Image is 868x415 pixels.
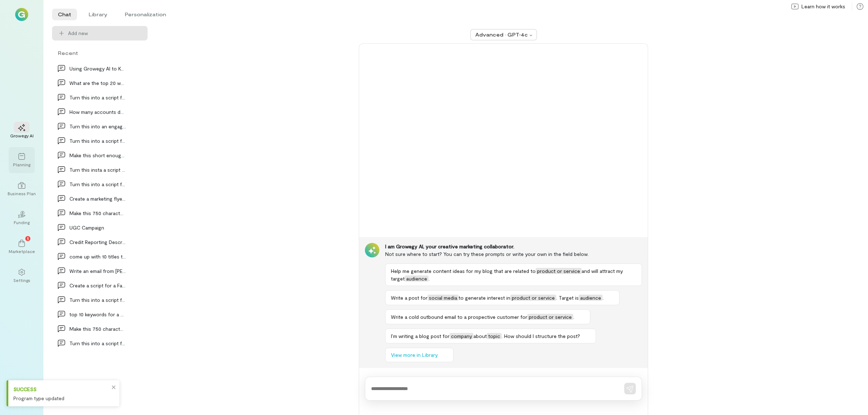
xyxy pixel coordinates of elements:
[69,108,126,116] div: How many accounts do I need to build a business c…
[801,3,845,10] span: Learn how it works
[473,333,487,339] span: about
[69,282,126,289] div: Create a script for a Facebook Reel. Make the sc…
[13,385,109,393] div: Success
[391,314,527,320] span: Write a cold outbound email to a prospective customer for
[69,339,126,347] div: Turn this into a script for a compelling and educ…
[69,267,126,275] div: Write an email from [PERSON_NAME] Twist, Customer Success…
[14,219,30,225] div: Funding
[603,295,604,301] span: .
[68,30,88,37] span: Add new
[385,348,454,362] button: View more in Library
[385,329,596,343] button: I’m writing a blog post forcompanyabouttopic. How should I structure the post?
[69,137,126,145] div: Turn this into a script for an Instagram Reel: W…
[385,264,642,286] button: Help me generate content ideas for my blog that are related toproduct or serviceand will attract ...
[69,123,126,130] div: Turn this into an engaging script for a social me…
[69,238,126,246] div: Credit Reporting Descrepancies
[429,275,430,282] span: .
[487,333,502,339] span: topic
[69,253,126,260] div: come up with 10 titles that say: Journey Towards…
[9,248,35,254] div: Marketplace
[391,333,450,339] span: I’m writing a blog post for
[527,314,573,320] span: product or service
[450,333,473,339] span: company
[391,268,536,274] span: Help me generate content ideas for my blog that are related to
[391,351,438,359] span: View more in Library
[119,9,172,20] li: Personalization
[111,383,116,391] button: close
[502,333,580,339] span: . How should I structure the post?
[385,250,642,258] div: Not sure where to start? You can try these prompts or write your own in the field below.
[459,295,510,301] span: to generate interest in
[9,118,35,144] a: Growegy AI
[8,191,36,196] div: Business Plan
[69,209,126,217] div: Make this 750 characters or less: Paying Before…
[69,166,126,174] div: Turn this insta a script for an instagram reel:…
[52,49,148,57] div: Recent
[69,180,126,188] div: Turn this into a script for a facebook reel: Wha…
[391,295,427,301] span: Write a post for
[385,309,590,324] button: Write a cold outbound email to a prospective customer forproduct or service.
[9,234,35,260] a: Marketplace
[69,224,126,231] div: UGC Campaign
[405,275,429,282] span: audience
[385,243,642,250] div: I am Growegy AI, your creative marketing collaborator.
[9,176,35,202] a: Business Plan
[83,9,113,20] li: Library
[573,314,574,320] span: .
[9,147,35,173] a: Planning
[9,263,35,289] a: Settings
[69,325,126,333] div: Make this 750 characters or LESS: Big Shout-out…
[69,151,126,159] div: Make this short enough for a quarter page flyer:…
[579,295,603,301] span: audience
[427,295,459,301] span: social media
[9,205,35,231] a: Funding
[510,295,556,301] span: product or service
[475,31,527,38] div: Advanced · GPT‑4o
[385,290,620,305] button: Write a post forsocial mediato generate interest inproduct or service. Target isaudience.
[10,133,34,138] div: Growegy AI
[69,79,126,87] div: What are the top 20 ways small business owners ca…
[69,65,126,72] div: Using Growegy AI to Keep You Moving
[556,295,579,301] span: . Target is
[69,195,126,202] div: Create a marketing flyer for the company Re-Leash…
[69,296,126,304] div: Turn this into a script for a facebook reel. Mak…
[52,9,77,20] li: Chat
[13,162,30,167] div: Planning
[536,268,582,274] span: product or service
[27,235,29,241] span: 1
[13,277,30,283] div: Settings
[13,394,109,402] div: Program type updated
[69,311,126,318] div: top 10 keywords for a mobile notary service
[69,94,126,101] div: Turn this into a script for a facebook reel: Cur…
